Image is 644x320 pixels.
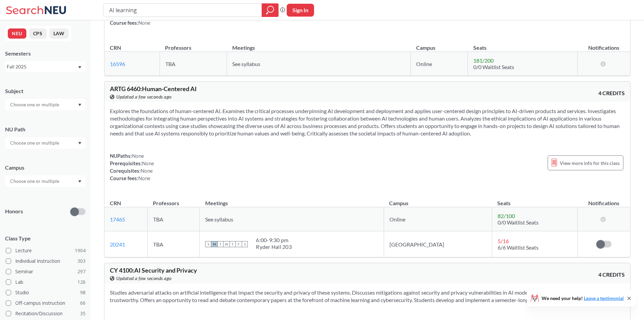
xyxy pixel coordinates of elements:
label: Individual Instruction [6,257,86,265]
svg: magnifying glass [266,5,274,15]
span: None [132,153,144,159]
span: 66 [80,299,86,307]
span: We need your help! [542,296,624,301]
th: Seats [468,37,578,52]
input: Choose one or multiple [7,101,64,109]
section: Studies adversarial attacks on artificial intelligence that impact the security and privacy of th... [110,289,625,304]
div: CRN [110,44,121,51]
span: 297 [77,268,86,275]
div: NU Path [5,126,86,133]
span: None [138,175,150,181]
span: S [242,241,248,247]
td: [GEOGRAPHIC_DATA] [384,231,492,257]
svg: Dropdown arrow [78,66,81,69]
span: S [205,241,211,247]
input: Choose one or multiple [7,139,64,147]
span: 6/6 Waitlist Seats [498,244,539,251]
span: F [236,241,242,247]
span: 98 [80,289,86,296]
div: magnifying glass [262,3,279,17]
button: CPS [29,28,47,39]
span: 4 CREDITS [598,271,625,278]
section: Explores the foundations of human-centered AI. Examines the critical processes underpinning AI de... [110,107,625,137]
a: 17465 [110,216,125,222]
div: Dropdown arrow [5,175,86,187]
div: 6:00 - 9:30 pm [256,237,292,243]
span: 0/0 Waitlist Seats [473,64,514,70]
span: ARTG 6460 : Human-Centered AI [110,85,197,92]
td: Online [411,52,468,76]
input: Choose one or multiple [7,177,64,185]
span: Class Type [5,235,86,242]
span: 35 [80,310,86,317]
a: 16596 [110,61,125,67]
div: Dropdown arrow [5,99,86,110]
svg: Dropdown arrow [78,104,81,106]
span: Updated a few seconds ago [116,275,172,282]
span: 1904 [75,247,86,254]
span: W [223,241,230,247]
div: Semesters [5,50,86,57]
div: NUPaths: Prerequisites: Corequisites: Course fees: [110,152,154,182]
td: Online [384,207,492,231]
a: Leave a testimonial [584,295,624,301]
svg: Dropdown arrow [78,180,81,183]
div: Fall 2025Dropdown arrow [5,61,86,72]
span: T [217,241,223,247]
span: 82 / 100 [498,213,515,219]
span: T [230,241,236,247]
th: Seats [492,193,577,207]
label: Lecture [6,246,86,255]
span: 126 [77,278,86,286]
span: 5 / 16 [498,238,509,244]
th: Professors [147,193,199,207]
div: Campus [5,164,86,171]
span: 0/0 Waitlist Seats [498,219,539,226]
span: CY 4100 : AI Security and Privacy [110,266,197,274]
th: Notifications [578,193,630,207]
div: Subject [5,87,86,95]
td: TBA [147,207,199,231]
div: Fall 2025 [7,63,77,70]
span: 4 CREDITS [598,89,625,97]
div: Dropdown arrow [5,137,86,149]
th: Professors [160,37,226,52]
td: TBA [147,231,199,257]
span: None [138,20,150,26]
th: Meetings [200,193,384,207]
th: Notifications [578,37,630,52]
th: Meetings [227,37,411,52]
button: NEU [8,28,26,39]
button: Sign In [287,4,314,17]
div: Ryder Hall 203 [256,243,292,250]
span: See syllabus [232,61,260,67]
label: Studio [6,288,86,297]
input: Class, professor, course number, "phrase" [109,4,257,16]
span: None [142,160,154,166]
a: 20241 [110,241,125,248]
th: Campus [384,193,492,207]
span: Updated a few seconds ago [116,93,172,101]
span: None [141,168,153,174]
span: See syllabus [205,216,233,222]
span: View more info for this class [560,159,620,167]
button: LAW [49,28,69,39]
label: Off-campus instruction [6,299,86,307]
span: M [211,241,217,247]
svg: Dropdown arrow [78,142,81,145]
label: Seminar [6,267,86,276]
label: Recitation/Discussion [6,309,86,318]
label: Lab [6,278,86,286]
span: 303 [77,257,86,265]
p: Honors [5,208,23,215]
div: CRN [110,199,121,207]
td: TBA [160,52,226,76]
span: 181 / 200 [473,57,494,64]
th: Campus [411,37,468,52]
